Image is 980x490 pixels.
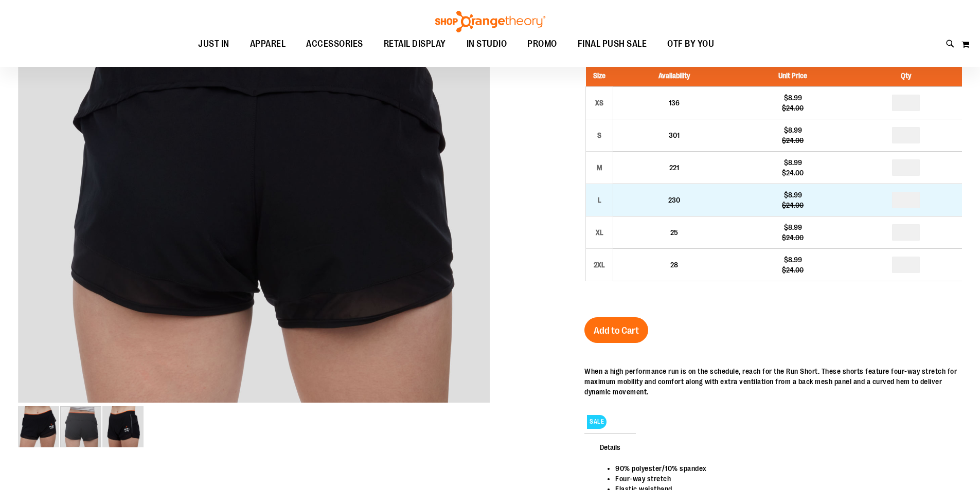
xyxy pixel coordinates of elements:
th: Qty [850,65,962,87]
span: Add to Cart [594,325,639,336]
a: FINAL PUSH SALE [567,32,657,56]
div: $8.99 [740,125,845,135]
a: ACCESSORIES [296,32,373,56]
th: Availability [613,65,736,87]
span: Details [584,433,636,460]
a: OTF BY YOU [657,32,724,56]
img: Shop Orangetheory [434,11,547,32]
div: $8.99 [740,255,845,265]
th: Size [586,65,613,87]
span: OTF BY YOU [667,32,714,56]
img: Product image for Run Shorts [18,406,59,447]
div: $24.00 [740,232,845,243]
div: $24.00 [740,168,845,178]
a: JUST IN [188,32,240,56]
span: 221 [669,164,679,172]
a: APPAREL [240,32,296,56]
div: S [592,128,607,143]
div: $24.00 [740,103,845,113]
span: JUST IN [198,32,229,56]
img: Alternate image #2 for 1532403 [102,406,144,447]
div: M [592,160,607,175]
span: ACCESSORIES [306,32,363,56]
span: 28 [670,261,678,269]
span: SALE [587,415,607,429]
span: 25 [670,228,678,237]
div: image 1 of 3 [18,405,60,448]
div: 2XL [592,257,607,273]
li: 90% polyester/10% spandex [615,463,952,474]
div: $8.99 [740,157,845,168]
div: $24.00 [740,200,845,210]
div: $24.00 [740,135,845,146]
span: RETAIL DISPLAY [384,32,446,56]
li: Four-way stretch [615,474,952,484]
div: When a high performance run is on the schedule, reach for the Run Short. These shorts feature fou... [584,366,962,397]
div: L [592,192,607,208]
div: $24.00 [740,265,845,275]
th: Unit Price [735,65,850,87]
a: RETAIL DISPLAY [373,32,456,56]
div: $8.99 [740,222,845,232]
span: IN STUDIO [467,32,507,56]
div: image 3 of 3 [102,405,144,448]
span: 301 [669,131,680,139]
a: IN STUDIO [456,32,518,56]
span: 230 [668,196,680,204]
span: APPAREL [250,32,286,56]
button: Add to Cart [584,317,648,343]
span: PROMO [527,32,557,56]
div: image 2 of 3 [60,405,102,448]
span: FINAL PUSH SALE [578,32,647,56]
a: PROMO [517,32,567,56]
div: XS [592,95,607,111]
span: 136 [669,99,680,107]
div: XL [592,225,607,240]
div: $8.99 [740,93,845,103]
div: $8.99 [740,190,845,200]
